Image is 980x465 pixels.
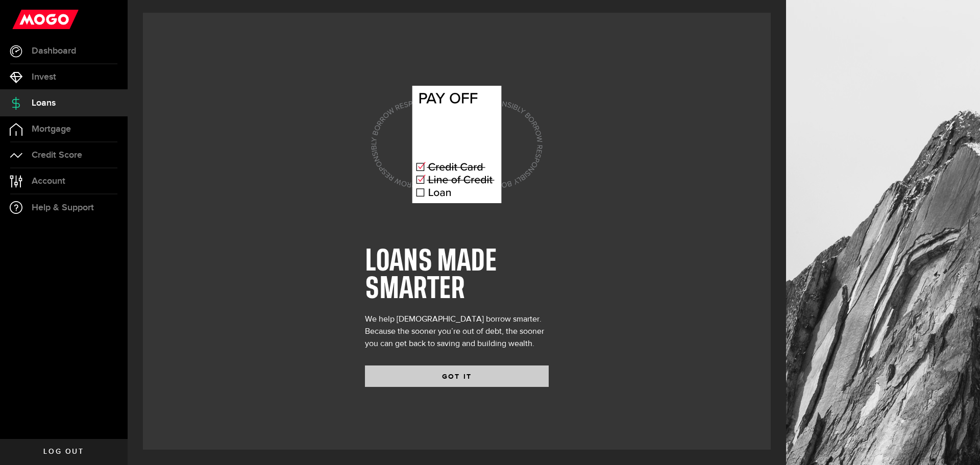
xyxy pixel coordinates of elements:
[32,99,56,108] span: Loans
[32,203,94,212] span: Help & Support
[32,151,82,160] span: Credit Score
[32,72,56,82] span: Invest
[32,177,65,186] span: Account
[32,125,71,134] span: Mortgage
[365,313,549,350] div: We help [DEMOGRAPHIC_DATA] borrow smarter. Because the sooner you’re out of debt, the sooner you ...
[32,46,76,56] span: Dashboard
[365,365,549,387] button: GOT IT
[8,4,39,35] button: Open LiveChat chat widget
[365,248,549,303] h1: LOANS MADE SMARTER
[43,448,84,455] span: Log out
